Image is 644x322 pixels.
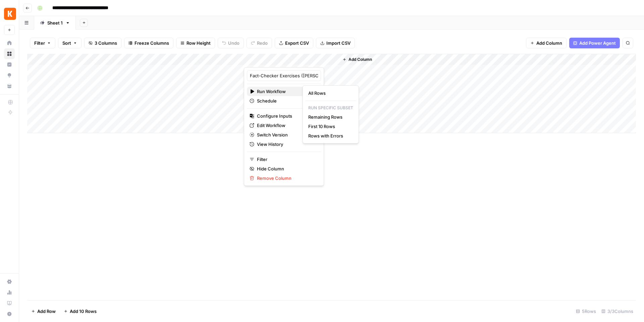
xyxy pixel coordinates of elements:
[257,88,309,95] span: Run Workflow
[306,104,356,112] p: Run Specific Subset
[308,114,351,120] span: Remaining Rows
[308,123,351,130] span: First 10 Rows
[348,56,372,63] span: Add Column
[340,55,375,64] button: Add Column
[308,132,351,139] span: Rows with Errors
[308,90,351,96] span: All Rows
